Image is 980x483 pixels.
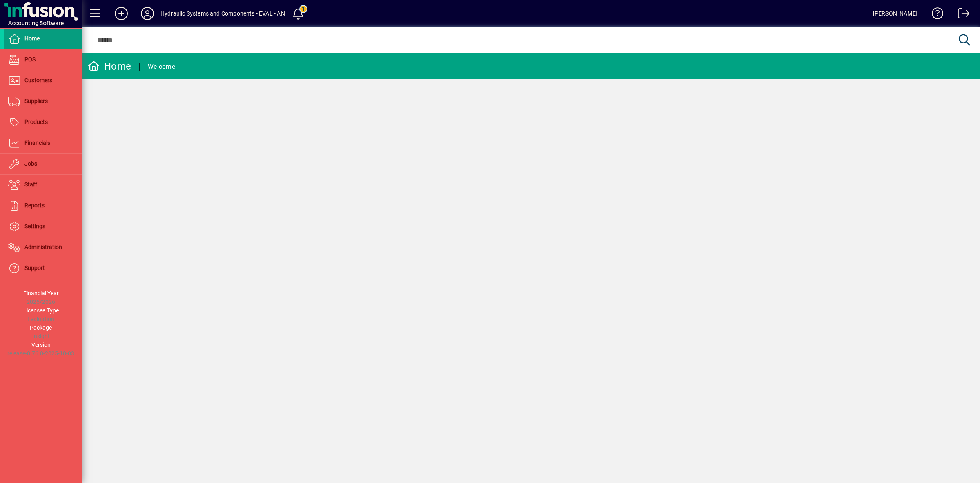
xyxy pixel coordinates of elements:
a: Support [4,258,82,279]
a: Products [4,112,82,133]
span: Jobs [24,160,37,167]
a: Knowledge Base [926,2,944,28]
span: Settings [24,223,45,229]
a: Suppliers [4,91,82,112]
a: POS [4,49,82,70]
a: Reports [4,195,82,216]
span: Version [31,341,51,348]
div: Hydraulic Systems and Components - EVAL - AN [160,7,285,20]
a: Financials [4,133,82,153]
span: Package [30,324,52,331]
button: Add [108,6,134,21]
span: Licensee Type [23,307,59,314]
div: Welcome [148,60,175,73]
a: Staff [4,175,82,195]
a: Logout [952,2,970,28]
a: Customers [4,70,82,91]
span: Financials [24,139,50,146]
span: Customers [24,77,52,83]
div: Home [88,60,131,73]
span: Home [24,35,40,42]
span: POS [24,56,36,63]
span: Staff [24,181,37,188]
a: Administration [4,237,82,258]
span: Suppliers [24,98,48,104]
div: [PERSON_NAME] [873,7,918,20]
a: Jobs [4,154,82,174]
a: Settings [4,216,82,237]
span: Reports [24,202,45,209]
span: Support [24,265,45,271]
span: Products [24,119,48,125]
button: Profile [134,6,160,21]
span: Administration [24,244,62,250]
span: Financial Year [23,290,59,297]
